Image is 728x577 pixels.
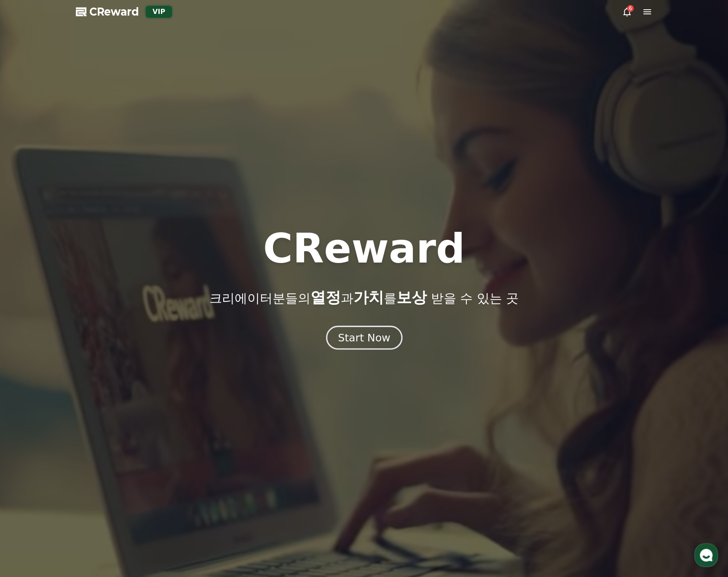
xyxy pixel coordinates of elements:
[77,280,87,287] span: 대화
[76,5,139,19] a: CReward
[310,289,341,306] span: 열정
[353,289,384,306] span: 가치
[56,267,109,288] a: 대화
[622,7,632,17] a: 6
[263,228,465,269] h1: CReward
[627,5,634,12] div: 6
[89,5,139,19] span: CReward
[209,289,519,306] p: 크리에이터분들의 과 를 받을 수 있는 곳
[328,335,401,343] a: Start Now
[396,289,427,306] span: 보상
[338,330,390,345] div: Start Now
[130,280,140,287] span: 설정
[27,280,32,287] span: 홈
[326,325,402,349] button: Start Now
[146,6,172,18] div: VIP
[3,267,56,288] a: 홈
[109,267,162,288] a: 설정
